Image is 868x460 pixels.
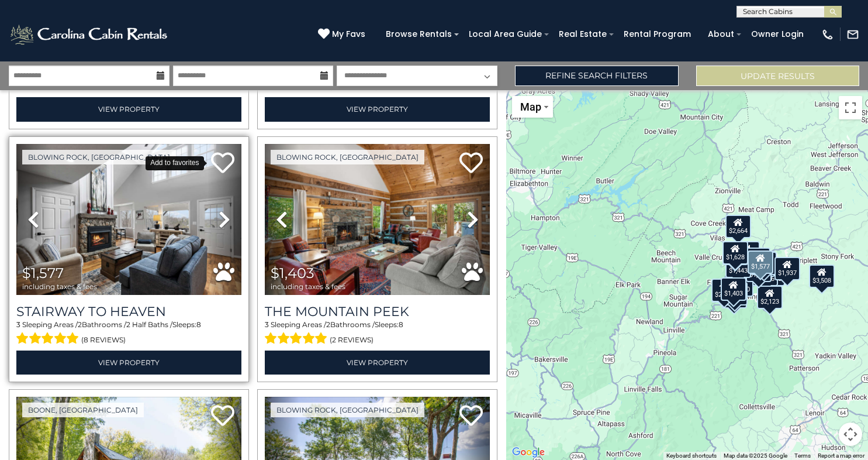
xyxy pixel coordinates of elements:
[774,257,800,280] div: $1,937
[196,320,201,329] span: 8
[757,286,783,309] div: $2,123
[16,304,241,320] a: Stairway to Heaven
[326,320,330,329] span: 2
[745,25,810,43] a: Owner Login
[809,265,835,288] div: $3,508
[839,96,862,119] button: Toggle fullscreen view
[553,25,613,43] a: Real Estate
[666,452,717,460] button: Keyboard shortcuts
[725,215,751,238] div: $2,664
[265,304,490,320] a: The Mountain Peek
[459,151,483,176] a: Add to favorites
[16,97,241,121] a: View Property
[318,28,368,41] a: My Favs
[332,28,365,40] span: My Favs
[794,452,811,459] a: Terms (opens in new tab)
[9,23,171,46] img: White-1-2.png
[265,320,490,348] div: Sleeping Areas / Bathrooms / Sleeps:
[515,66,678,86] a: Refine Search Filters
[265,320,269,329] span: 3
[330,332,374,348] span: (2 reviews)
[618,25,697,43] a: Rental Program
[839,423,862,446] button: Map camera controls
[78,320,82,329] span: 2
[459,404,483,429] a: Add to favorites
[126,320,172,329] span: 2 Half Baths /
[725,255,751,278] div: $1,443
[846,28,859,41] img: mail-regular-white.png
[16,320,241,348] div: Sleeping Areas / Bathrooms / Sleeps:
[22,403,144,417] a: Boone, [GEOGRAPHIC_DATA]
[747,250,773,274] div: $1,577
[380,25,458,43] a: Browse Rentals
[821,28,834,41] img: phone-regular-white.png
[512,96,553,118] button: Change map style
[265,351,490,375] a: View Property
[22,150,176,164] a: Blowing Rock, [GEOGRAPHIC_DATA]
[722,241,748,265] div: $1,628
[509,445,548,460] a: Open this area in Google Maps (opens a new window)
[265,144,490,295] img: thumbnail_163277990.jpeg
[271,283,345,290] span: including taxes & fees
[22,283,97,290] span: including taxes & fees
[16,320,20,329] span: 3
[818,452,864,459] a: Report a map error
[146,156,203,170] div: Add to favorites
[211,404,234,429] a: Add to favorites
[520,101,541,113] span: Map
[81,332,126,348] span: (8 reviews)
[271,265,314,282] span: $1,403
[702,25,740,43] a: About
[271,150,424,164] a: Blowing Rock, [GEOGRAPHIC_DATA]
[265,97,490,121] a: View Property
[399,320,403,329] span: 8
[711,279,736,302] div: $2,768
[696,66,859,86] button: Update Results
[463,25,548,43] a: Local Area Guide
[16,144,241,295] img: thumbnail_163695892.jpeg
[724,452,787,459] span: Map data ©2025 Google
[271,403,424,417] a: Blowing Rock, [GEOGRAPHIC_DATA]
[728,273,753,297] div: $1,540
[509,445,548,460] img: Google
[745,248,770,271] div: $1,724
[22,265,64,282] span: $1,577
[16,351,241,375] a: View Property
[720,277,746,301] div: $1,403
